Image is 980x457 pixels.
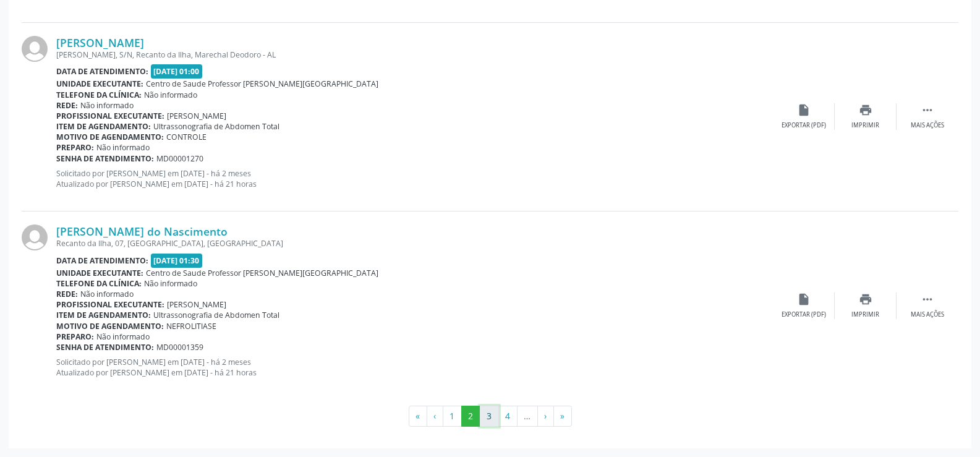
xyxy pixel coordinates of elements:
div: Imprimir [851,121,879,130]
i: insert_drive_file [797,103,811,117]
span: [PERSON_NAME] [167,111,226,121]
span: MD00001270 [156,153,203,164]
span: Não informado [144,278,197,289]
button: Go to last page [553,406,572,427]
span: Centro de Saude Professor [PERSON_NAME][GEOGRAPHIC_DATA] [146,268,378,278]
b: Motivo de agendamento: [56,132,164,142]
span: [DATE] 01:30 [151,254,203,268]
button: Go to page 4 [498,406,518,427]
p: Solicitado por [PERSON_NAME] em [DATE] - há 2 meses Atualizado por [PERSON_NAME] em [DATE] - há 2... [56,168,773,189]
div: Exportar (PDF) [782,121,826,130]
i: insert_drive_file [797,293,811,306]
span: Não informado [144,90,197,100]
span: Ultrassonografia de Abdomen Total [153,310,279,320]
div: Mais ações [911,310,944,319]
div: [PERSON_NAME], S/N, Recanto da Ilha, Marechal Deodoro - AL [56,49,773,60]
b: Senha de atendimento: [56,153,154,164]
span: NEFROLITIASE [166,321,216,331]
b: Telefone da clínica: [56,278,142,289]
span: CONTROLE [166,132,207,142]
button: Go to page 3 [480,406,499,427]
a: [PERSON_NAME] [56,36,144,49]
b: Item de agendamento: [56,121,151,132]
b: Data de atendimento: [56,255,148,266]
b: Unidade executante: [56,268,143,278]
button: Go to first page [409,406,427,427]
b: Profissional executante: [56,111,164,121]
b: Preparo: [56,331,94,342]
button: Go to previous page [427,406,443,427]
b: Profissional executante: [56,299,164,310]
b: Data de atendimento: [56,66,148,77]
i: print [859,103,872,117]
a: [PERSON_NAME] do Nascimento [56,224,228,238]
b: Telefone da clínica: [56,90,142,100]
span: Ultrassonografia de Abdomen Total [153,121,279,132]
div: Exportar (PDF) [782,310,826,319]
b: Motivo de agendamento: [56,321,164,331]
b: Unidade executante: [56,79,143,89]
i:  [921,293,934,306]
button: Go to page 1 [443,406,462,427]
span: MD00001359 [156,342,203,352]
span: Não informado [80,100,134,111]
b: Preparo: [56,142,94,153]
span: Não informado [96,142,150,153]
b: Rede: [56,100,78,111]
span: [DATE] 01:00 [151,64,203,79]
div: Imprimir [851,310,879,319]
div: Mais ações [911,121,944,130]
ul: Pagination [22,406,958,427]
i:  [921,103,934,117]
img: img [22,224,48,250]
b: Item de agendamento: [56,310,151,320]
button: Go to next page [537,406,554,427]
span: [PERSON_NAME] [167,299,226,310]
b: Rede: [56,289,78,299]
div: Recanto da Ilha, 07, [GEOGRAPHIC_DATA], [GEOGRAPHIC_DATA] [56,238,773,249]
b: Senha de atendimento: [56,342,154,352]
p: Solicitado por [PERSON_NAME] em [DATE] - há 2 meses Atualizado por [PERSON_NAME] em [DATE] - há 2... [56,357,773,378]
span: Não informado [96,331,150,342]
span: Não informado [80,289,134,299]
button: Go to page 2 [461,406,480,427]
i: print [859,293,872,306]
img: img [22,36,48,62]
span: Centro de Saude Professor [PERSON_NAME][GEOGRAPHIC_DATA] [146,79,378,89]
